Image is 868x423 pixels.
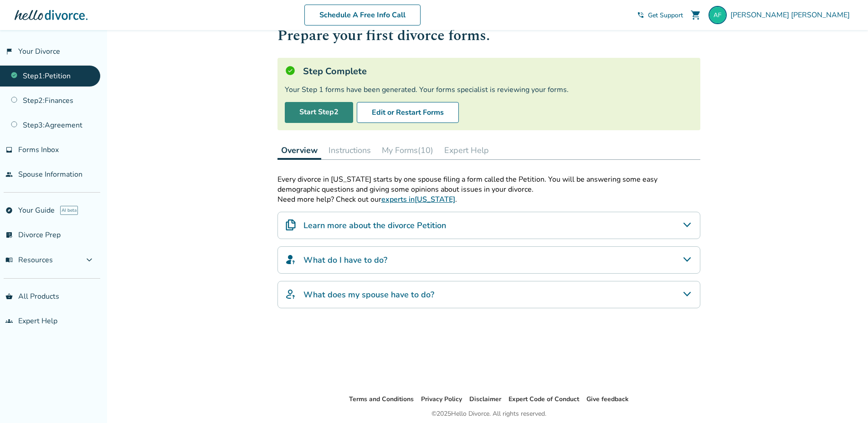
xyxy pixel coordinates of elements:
div: Your Step 1 forms have been generated. Your forms specialist is reviewing your forms. [285,85,693,95]
a: Terms and Conditions [349,395,414,403]
button: Overview [277,141,321,160]
h5: Step Complete [303,65,367,77]
h4: What does my spouse have to do? [303,289,434,301]
span: flag_2 [5,48,13,55]
a: phone_in_talkGet Support [637,11,683,20]
a: Start Step2 [285,102,353,123]
img: alethafulgham@yahoo.com [709,6,727,24]
span: Forms Inbox [18,145,59,155]
span: explore [5,207,13,214]
span: menu_book [5,256,13,264]
a: Expert Code of Conduct [508,395,579,403]
h4: Learn more about the divorce Petition [303,219,446,231]
div: What do I have to do? [277,246,700,274]
a: Schedule A Free Info Call [304,5,421,25]
img: What do I have to do? [285,254,296,265]
button: Expert Help [441,141,493,159]
span: people [5,171,13,178]
span: groups [5,317,13,325]
span: phone_in_talk [637,11,644,19]
iframe: Chat Widget [822,379,868,423]
button: Edit or Restart Forms [357,102,459,123]
span: shopping_basket [5,293,13,300]
img: Learn more about the divorce Petition [285,219,296,230]
span: inbox [5,146,13,153]
li: Disclaimer [469,394,501,405]
button: My Forms(10) [378,141,437,159]
span: Resources [5,255,53,265]
h1: Prepare your first divorce forms. [277,25,700,47]
div: © 2025 Hello Divorce. All rights reserved. [431,408,546,419]
button: Instructions [325,141,375,159]
span: Get Support [648,11,683,20]
a: experts in[US_STATE] [381,194,455,204]
span: shopping_cart [690,10,701,20]
p: Need more help? Check out our . [277,194,700,204]
p: Every divorce in [US_STATE] starts by one spouse filing a form called the Petition. You will be a... [277,174,700,194]
span: list_alt_check [5,231,13,239]
span: expand_more [84,255,95,265]
a: Privacy Policy [421,395,462,403]
div: Learn more about the divorce Petition [277,212,700,239]
img: What does my spouse have to do? [285,289,296,300]
li: Give feedback [586,394,629,405]
span: AI beta [60,206,78,215]
h4: What do I have to do? [303,254,387,266]
span: [PERSON_NAME] [PERSON_NAME] [730,10,853,20]
div: What does my spouse have to do? [277,281,700,308]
